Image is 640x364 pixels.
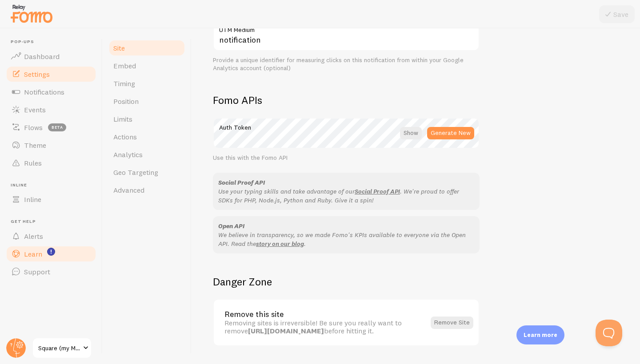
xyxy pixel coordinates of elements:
a: Timing [108,75,186,92]
strong: [URL][DOMAIN_NAME] [248,326,324,335]
span: Alerts [24,232,43,241]
span: Site [113,44,125,52]
h2: Fomo APIs [213,93,480,107]
p: Learn more [524,331,557,339]
span: Theme [24,141,46,150]
span: beta [48,123,66,131]
a: Theme [5,136,97,154]
a: Flows beta [5,119,97,136]
span: Actions [113,132,137,141]
p: We believe in transparency, so we made Fomo's KPIs available to everyone via the Open API. Read t... [218,230,474,248]
a: Inline [5,190,97,208]
span: Flows [24,123,43,132]
div: Open API [218,222,474,230]
span: Support [24,267,50,276]
label: Auth Token [213,118,480,133]
span: Get Help [11,219,97,225]
span: Geo Targeting [113,168,158,177]
span: Notifications [24,87,64,96]
a: Dashboard [5,47,97,65]
a: Notifications [5,83,97,101]
div: Learn more [516,325,564,344]
span: Position [113,97,139,106]
a: Position [108,92,186,110]
p: Use your typing skills and take advantage of our . We're proud to offer SDKs for PHP, Node.js, Py... [218,187,474,205]
svg: <p>Watch New Feature Tutorials!</p> [47,248,55,256]
iframe: Help Scout Beacon - Open [596,320,622,346]
a: story on our blog [256,240,304,248]
a: Learn [5,245,97,263]
button: Remove Site [431,317,473,329]
span: Learn [24,249,42,258]
a: Events [5,101,97,119]
div: Removing sites is irreversible! Be sure you really want to remove before hitting it. [224,319,425,335]
a: Rules [5,154,97,172]
a: Analytics [108,146,186,163]
a: Geo Targeting [108,163,186,181]
span: Inline [24,195,41,204]
h2: Danger Zone [213,275,480,289]
span: Square (my Massage Sanity) [38,343,80,353]
span: Advanced [113,186,144,194]
a: Advanced [108,181,186,199]
a: Embed [108,57,186,75]
div: Use this with the Fomo API [213,154,480,162]
span: Inline [11,182,97,188]
div: Provide a unique identifier for measuring clicks on this notification from within your Google Ana... [213,56,480,72]
a: Alerts [5,227,97,245]
span: Analytics [113,150,143,159]
a: Square (my Massage Sanity) [32,337,92,359]
span: Rules [24,158,42,167]
a: Support [5,263,97,281]
span: Events [24,105,46,114]
div: Social Proof API [218,178,474,187]
span: Timing [113,79,135,88]
div: Remove this site [224,310,425,318]
img: fomo-relay-logo-orange.svg [9,2,54,25]
span: Pop-ups [11,39,97,45]
a: Site [108,39,186,57]
a: Actions [108,128,186,146]
a: Social Proof API [355,187,400,195]
button: Generate New [427,127,474,139]
a: Settings [5,65,97,83]
span: Dashboard [24,52,60,61]
span: Settings [24,70,50,79]
a: Limits [108,110,186,128]
span: Limits [113,115,132,123]
span: Embed [113,61,136,70]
